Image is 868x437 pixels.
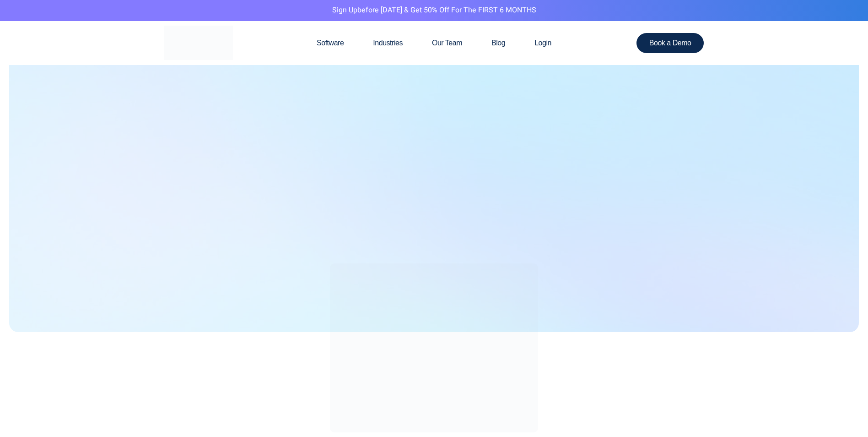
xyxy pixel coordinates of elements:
a: Blog [477,21,520,65]
a: Book a Demo [636,33,704,53]
a: Our Team [417,21,477,65]
span: Book a Demo [649,39,691,47]
img: schads award interpretation [330,263,538,432]
a: Sign Up [332,5,357,16]
a: Login [520,21,566,65]
a: Industries [358,21,417,65]
p: before [DATE] & Get 50% Off for the FIRST 6 MONTHS [7,5,861,16]
a: Software [302,21,358,65]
